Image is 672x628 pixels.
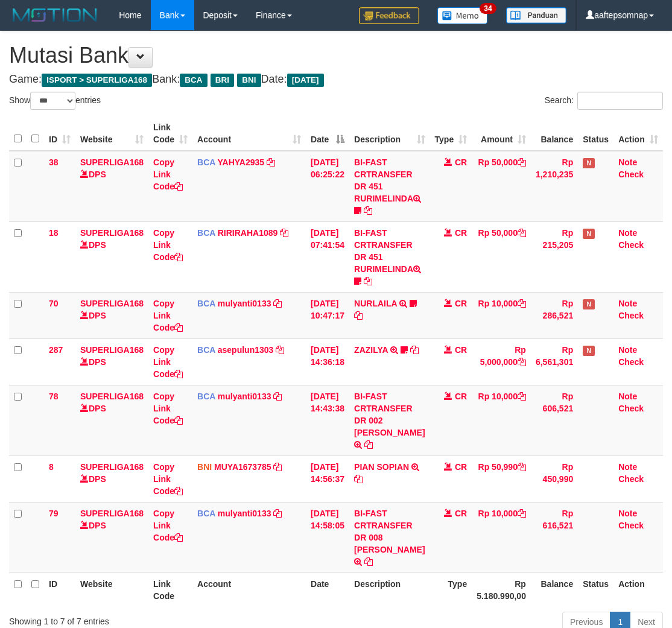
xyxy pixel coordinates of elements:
[472,292,531,338] td: Rp 10,000
[618,170,644,179] a: Check
[306,116,349,151] th: Date: activate to sort column descending
[218,299,271,308] a: mulyanti0133
[354,311,363,320] a: Copy NURLAILA to clipboard
[80,228,144,238] a: SUPERLIGA168
[75,292,148,338] td: DPS
[531,502,578,572] td: Rp 616,521
[455,157,467,167] span: CR
[306,292,349,338] td: [DATE] 10:47:17
[518,357,526,367] a: Copy Rp 5,000,000 to clipboard
[75,116,148,151] th: Website: activate to sort column ascending
[80,157,144,167] a: SUPERLIGA168
[42,74,152,87] span: ISPORT > SUPERLIGA168
[364,440,373,449] a: Copy BI-FAST CRTRANSFER DR 002 MOH IDRIS to clipboard
[49,299,59,308] span: 70
[455,228,467,238] span: CR
[618,357,644,367] a: Check
[49,462,54,472] span: 8
[44,116,75,151] th: ID: activate to sort column ascending
[359,7,419,24] img: Feedback.jpg
[455,462,467,472] span: CR
[49,228,59,238] span: 18
[618,311,644,320] a: Check
[583,158,595,168] span: Has Note
[578,572,613,607] th: Status
[364,276,372,286] a: Copy BI-FAST CRTRANSFER DR 451 RURIMELINDA to clipboard
[153,462,183,496] a: Copy Link Code
[75,221,148,292] td: DPS
[531,116,578,151] th: Balance
[349,502,430,572] td: BI-FAST CRTRANSFER DR 008 [PERSON_NAME]
[197,509,215,518] span: BCA
[273,299,282,308] a: Copy mulyanti0133 to clipboard
[531,385,578,455] td: Rp 606,521
[518,509,526,518] a: Copy Rp 10,000 to clipboard
[518,299,526,308] a: Copy Rp 10,000 to clipboard
[75,572,148,607] th: Website
[197,157,215,167] span: BCA
[306,502,349,572] td: [DATE] 14:58:05
[280,228,288,238] a: Copy RIRIRAHA1089 to clipboard
[30,92,75,110] select: Showentries
[618,392,637,401] a: Note
[472,502,531,572] td: Rp 10,000
[472,455,531,502] td: Rp 50,990
[9,43,663,68] h1: Mutasi Bank
[49,345,63,355] span: 287
[518,392,526,401] a: Copy Rp 10,000 to clipboard
[480,3,496,14] span: 34
[354,462,409,472] a: PIAN SOPIAN
[192,116,306,151] th: Account: activate to sort column ascending
[153,509,183,542] a: Copy Link Code
[273,392,282,401] a: Copy mulyanti0133 to clipboard
[531,292,578,338] td: Rp 286,521
[267,157,275,167] a: Copy YAHYA2935 to clipboard
[472,151,531,222] td: Rp 50,000
[75,338,148,385] td: DPS
[75,385,148,455] td: DPS
[306,572,349,607] th: Date
[306,455,349,502] td: [DATE] 14:56:37
[518,462,526,472] a: Copy Rp 50,990 to clipboard
[214,462,271,472] a: MUYA1673785
[583,229,595,239] span: Has Note
[197,392,215,401] span: BCA
[472,385,531,455] td: Rp 10,000
[618,474,644,484] a: Check
[349,385,430,455] td: BI-FAST CRTRANSFER DR 002 [PERSON_NAME]
[153,392,183,425] a: Copy Link Code
[306,221,349,292] td: [DATE] 07:41:54
[577,92,663,110] input: Search:
[364,206,372,215] a: Copy BI-FAST CRTRANSFER DR 451 RURIMELINDA to clipboard
[618,240,644,250] a: Check
[276,345,284,355] a: Copy asepulun1303 to clipboard
[153,228,183,262] a: Copy Link Code
[197,228,215,238] span: BCA
[472,338,531,385] td: Rp 5,000,000
[153,299,183,332] a: Copy Link Code
[364,557,373,566] a: Copy BI-FAST CRTRANSFER DR 008 MUFADHAL ANIKS to clipboard
[218,392,271,401] a: mulyanti0133
[455,345,467,355] span: CR
[354,474,363,484] a: Copy PIAN SOPIAN to clipboard
[287,74,324,87] span: [DATE]
[613,116,663,151] th: Action: activate to sort column ascending
[49,509,59,518] span: 79
[306,151,349,222] td: [DATE] 06:25:22
[49,392,59,401] span: 78
[437,7,488,24] img: Button%20Memo.svg
[349,572,430,607] th: Description
[192,572,306,607] th: Account
[583,346,595,356] span: Has Note
[518,157,526,167] a: Copy Rp 50,000 to clipboard
[44,572,75,607] th: ID
[618,299,637,308] a: Note
[218,345,274,355] a: asepulun1303
[531,455,578,502] td: Rp 450,990
[455,392,467,401] span: CR
[273,509,282,518] a: Copy mulyanti0133 to clipboard
[472,572,531,607] th: Rp 5.180.990,00
[9,92,101,110] label: Show entries
[613,572,663,607] th: Action
[180,74,207,87] span: BCA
